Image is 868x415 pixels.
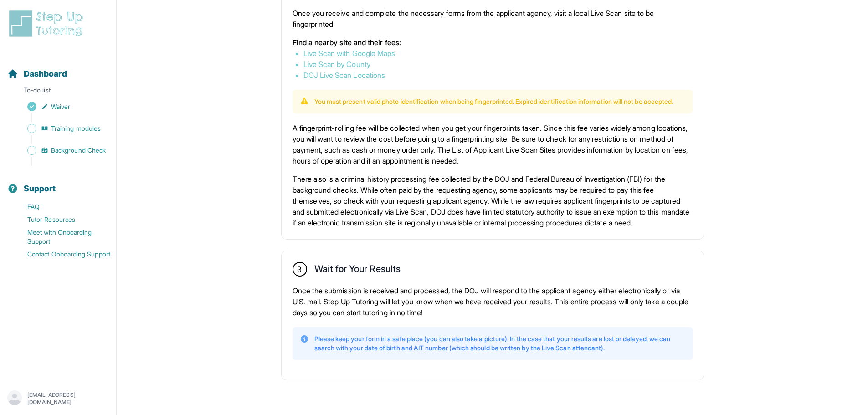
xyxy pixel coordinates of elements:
[303,71,385,80] a: DOJ Live Scan Locations
[314,263,401,278] h2: Wait for Your Results
[4,86,113,98] p: To-do list
[7,200,116,213] a: FAQ
[51,102,70,111] span: Waiver
[293,123,693,166] p: A fingerprint-rolling fee will be collected when you get your fingerprints taken. Since this fee ...
[24,182,56,195] span: Support
[51,146,106,155] span: Background Check
[293,285,693,318] p: Once the submission is received and processed, the DOJ will respond to the applicant agency eithe...
[303,60,370,69] a: Live Scan by County
[7,144,116,157] a: Background Check
[4,53,113,84] button: Dashboard
[7,226,116,248] a: Meet with Onboarding Support
[7,390,109,407] button: [EMAIL_ADDRESS][DOMAIN_NAME]
[51,124,101,133] span: Training modules
[4,168,113,199] button: Support
[7,67,67,80] a: Dashboard
[303,49,395,58] a: Live Scan with Google Maps
[24,67,67,80] span: Dashboard
[7,213,116,226] a: Tutor Resources
[314,334,685,353] p: Please keep your form in a safe place (you can also take a picture). In the case that your result...
[7,100,116,113] a: Waiver
[297,264,302,275] span: 3
[314,97,673,106] p: You must present valid photo identification when being fingerprinted. Expired identification info...
[7,122,116,135] a: Training modules
[27,391,109,406] p: [EMAIL_ADDRESS][DOMAIN_NAME]
[293,8,693,30] p: Once you receive and complete the necessary forms from the applicant agency, visit a local Live S...
[293,37,693,48] p: Find a nearby site and their fees:
[7,248,116,261] a: Contact Onboarding Support
[7,9,88,38] img: logo
[293,174,693,228] p: There also is a criminal history processing fee collected by the DOJ and Federal Bureau of Invest...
